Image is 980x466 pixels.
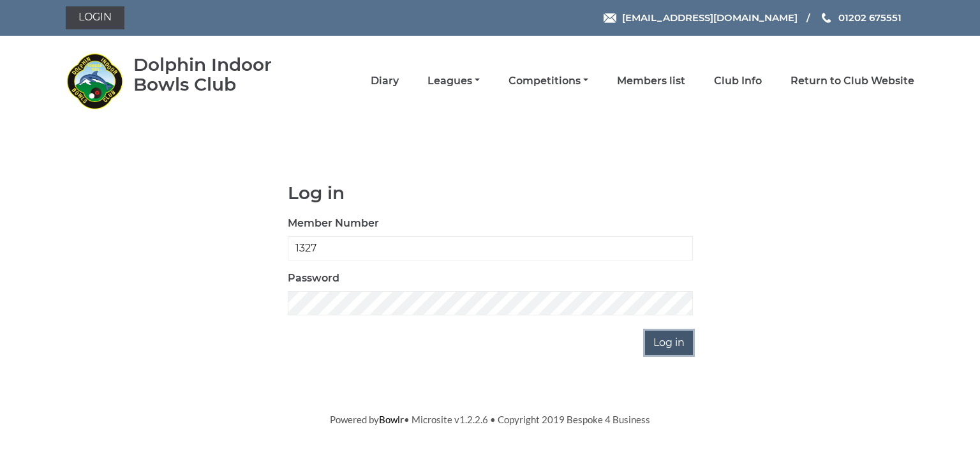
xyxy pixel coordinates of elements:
a: Leagues [427,74,480,88]
a: Login [66,6,124,29]
a: Club Info [714,74,762,88]
label: Member Number [288,216,379,231]
a: Return to Club Website [791,74,914,88]
a: Competitions [509,74,588,88]
input: Log in [645,331,693,355]
label: Password [288,271,339,286]
h1: Log in [288,183,693,203]
img: Dolphin Indoor Bowls Club [66,52,123,110]
a: Members list [617,74,685,88]
span: Powered by • Microsite v1.2.2.6 • Copyright 2019 Bespoke 4 Business [330,414,650,425]
a: Phone us 01202 675551 [820,10,902,25]
span: 01202 675551 [838,11,902,24]
a: Bowlr [379,414,404,425]
div: Dolphin Indoor Bowls Club [133,55,309,94]
span: [EMAIL_ADDRESS][DOMAIN_NAME] [622,11,798,24]
a: Diary [371,74,399,88]
img: Phone us [822,13,831,23]
a: Email [EMAIL_ADDRESS][DOMAIN_NAME] [604,10,798,25]
img: Email [604,13,616,23]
